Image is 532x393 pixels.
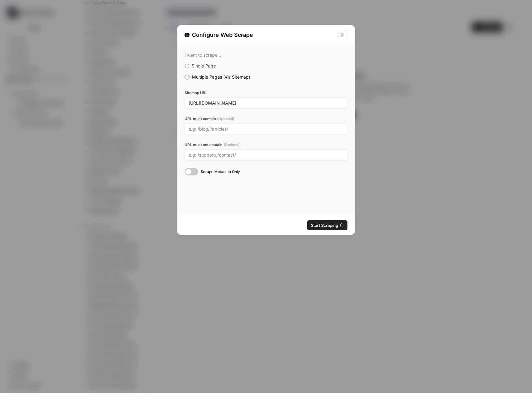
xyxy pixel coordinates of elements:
[185,52,347,58] div: I want to scrape...
[192,74,250,80] span: Multiple Pages (via Sitemap)
[338,30,347,40] button: Close modal
[192,63,216,68] span: Single Page
[185,75,190,80] input: Multiple Pages (via Sitemap)
[224,142,241,148] span: (Optional)
[185,31,334,39] div: Configure Web Scrape
[307,220,347,230] button: Start Scraping
[189,152,343,158] input: e.g: /support/,/contact/
[189,100,343,106] input: e.g: www.example.com/sitemap.xml
[185,142,347,148] label: URL must not contain
[217,116,234,122] span: (Optional)
[185,116,347,122] label: URL must contain
[311,222,338,228] span: Start Scraping
[201,169,240,175] span: Scrape Metadata Only
[189,126,343,132] input: e.g: /blog/,/articles/
[185,64,189,68] input: Single Page
[185,90,347,96] label: Sitemap URL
